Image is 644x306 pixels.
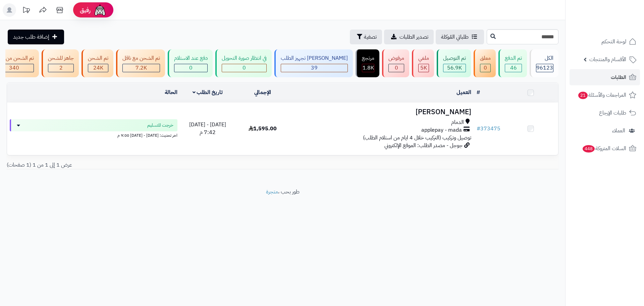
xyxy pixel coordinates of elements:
[443,54,466,62] div: تم التوصيل
[399,33,428,41] span: تصدير الطلبات
[80,6,91,14] span: رفيق
[451,119,464,126] span: الدمام
[435,49,472,77] a: تم التوصيل 56.9K
[612,126,625,135] span: العملاء
[122,54,160,62] div: تم الشحن مع ناقل
[311,64,318,72] span: 39
[193,88,223,96] a: تاريخ الطلب
[505,64,522,72] div: 46
[388,54,404,62] div: مرفوض
[93,64,103,72] span: 24K
[457,88,471,96] a: العميل
[536,64,553,72] span: 96123
[364,33,377,41] span: تصفية
[578,92,588,99] span: 21
[418,54,429,62] div: ملغي
[165,88,177,96] a: الحالة
[570,123,640,139] a: العملاء
[421,126,462,134] span: applepay - mada
[536,54,553,62] div: الكل
[480,54,491,62] div: معلق
[93,3,107,17] img: ai-face.png
[497,49,528,77] a: تم الدفع 46
[18,3,35,18] a: تحديثات المنصة
[123,64,160,72] div: 7222
[601,37,626,46] span: لوحة التحكم
[136,64,147,72] span: 7.2K
[582,144,626,153] span: السلات المتروكة
[395,64,398,72] span: 0
[243,64,246,72] span: 0
[363,64,374,72] span: 1.8K
[570,34,640,50] a: لوحة التحكم
[472,49,497,77] a: معلق 0
[443,64,466,72] div: 56921
[480,64,490,72] div: 0
[174,54,208,62] div: دفع عند الاستلام
[363,134,471,142] span: توصيل وتركيب (التركيب خلال 4 ايام من استلام الطلب)
[281,54,348,62] div: [PERSON_NAME] تجهيز الطلب
[293,108,471,116] h3: [PERSON_NAME]
[477,88,480,96] a: #
[570,87,640,103] a: المراجعات والأسئلة21
[115,49,166,77] a: تم الشحن مع ناقل 7.2K
[362,54,374,62] div: مرتجع
[447,64,462,72] span: 56.9K
[13,33,49,41] span: إضافة طلب جديد
[384,30,434,44] a: تصدير الطلبات
[411,49,435,77] a: ملغي 5K
[510,64,517,72] span: 46
[48,64,73,72] div: 2
[436,30,484,44] a: طلباتي المُوكلة
[578,90,626,100] span: المراجعات والأسئلة
[570,69,640,85] a: الطلبات
[477,125,480,133] span: #
[420,64,427,72] span: 5K
[2,161,283,169] div: عرض 1 إلى 1 من 1 (1 صفحات)
[222,54,267,62] div: في انتظار صورة التحويل
[441,33,469,41] span: طلباتي المُوكلة
[214,49,273,77] a: في انتظار صورة التحويل 0
[477,125,500,133] a: #373475
[189,64,193,72] span: 0
[80,49,115,77] a: تم الشحن 24K
[381,49,411,77] a: مرفوض 0
[598,19,638,33] img: logo-2.png
[583,145,595,152] span: 448
[59,64,63,72] span: 2
[222,64,266,72] div: 0
[249,125,277,133] span: 1,595.00
[350,30,382,44] button: تصفية
[484,64,487,72] span: 0
[88,64,108,72] div: 24024
[266,188,278,196] a: متجرة
[174,64,207,72] div: 0
[528,49,560,77] a: الكل96123
[570,105,640,121] a: طلبات الإرجاع
[273,49,354,77] a: [PERSON_NAME] تجهيز الطلب 39
[599,108,626,118] span: طلبات الإرجاع
[354,49,381,77] a: مرتجع 1.8K
[419,64,429,72] div: 4993
[166,49,214,77] a: دفع عند الاستلام 0
[611,73,626,82] span: الطلبات
[570,140,640,157] a: السلات المتروكة448
[40,49,80,77] a: جاهز للشحن 2
[147,122,173,129] span: خرجت للتسليم
[362,64,374,72] div: 1837
[8,30,64,44] a: إضافة طلب جديد
[254,88,271,96] a: الإجمالي
[589,55,626,64] span: الأقسام والمنتجات
[48,54,74,62] div: جاهز للشحن
[384,141,463,149] span: جوجل - مصدر الطلب: الموقع الإلكتروني
[281,64,347,72] div: 39
[389,64,404,72] div: 0
[189,121,226,136] span: [DATE] - [DATE] 7:42 م
[88,54,108,62] div: تم الشحن
[10,131,177,138] div: اخر تحديث: [DATE] - [DATE] 9:00 م
[9,64,19,72] span: 340
[505,54,522,62] div: تم الدفع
